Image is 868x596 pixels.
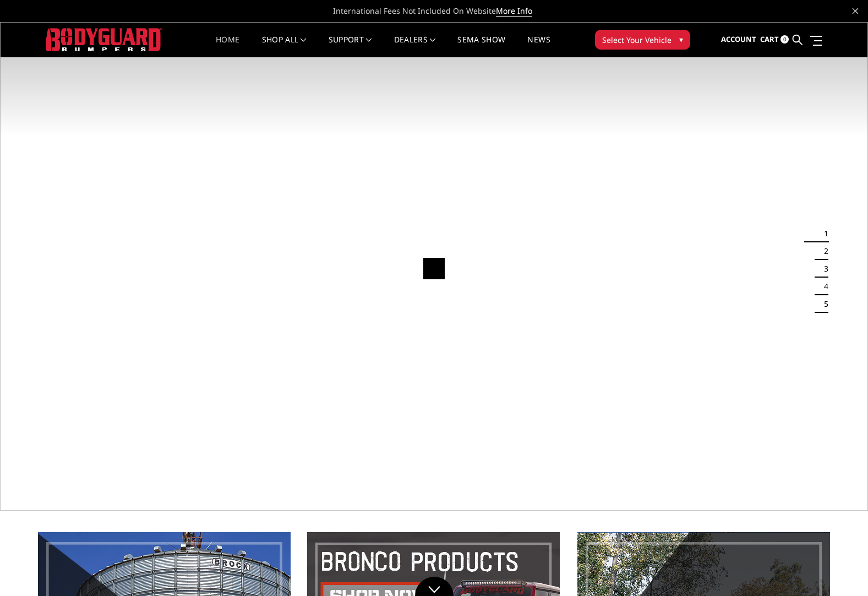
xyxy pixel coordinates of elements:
button: 2 of 5 [817,242,828,260]
button: Select Your Vehicle [595,30,690,50]
a: Support [329,36,372,57]
a: Home [216,36,239,57]
a: shop all [262,36,307,57]
button: 3 of 5 [817,260,828,278]
span: ▾ [679,34,683,45]
a: Dealers [394,36,436,57]
span: Select Your Vehicle [602,34,672,46]
span: 0 [780,35,789,44]
button: 4 of 5 [817,278,828,295]
span: Cart [760,34,779,44]
img: BODYGUARD BUMPERS [46,28,162,51]
button: 5 of 5 [817,295,828,313]
button: 1 of 5 [817,225,828,242]
a: SEMA Show [457,36,505,57]
a: Account [721,25,756,55]
a: News [527,36,550,57]
a: Cart 0 [760,25,789,55]
a: More Info [496,6,532,17]
span: Account [721,34,756,44]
